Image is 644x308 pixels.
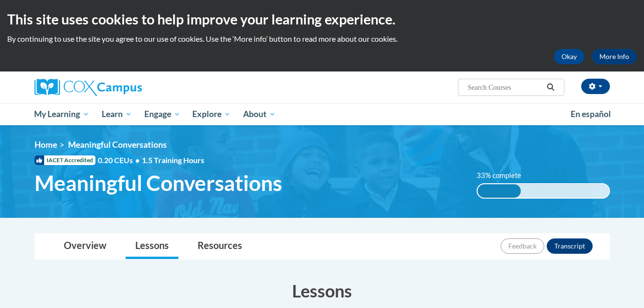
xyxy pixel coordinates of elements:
a: My Learning [28,103,96,125]
img: Cox Campus [35,79,142,96]
p: By continuing to use the site you agree to our use of cookies. Use the ‘More info’ button to read... [7,34,637,44]
button: Account Settings [581,79,610,94]
a: Resources [188,234,252,259]
span: 0.20 CEUs [98,155,142,166]
span: Explore [192,108,231,120]
span: 1.5 Training Hours [142,155,204,165]
span: En español [571,109,611,119]
span: About [243,108,276,120]
div: Main menu [20,103,624,125]
a: Learn [95,103,138,125]
a: Home [35,140,57,150]
label: 33% complete [477,170,532,181]
a: More Info [592,49,637,64]
a: Overview [54,234,116,259]
input: Search Courses [467,82,543,93]
a: En español [564,104,617,124]
a: Lessons [126,234,178,259]
button: Okay [554,49,585,64]
div: 33% complete [478,184,521,198]
span: Engage [144,108,180,120]
span: My Learning [34,108,89,120]
a: Engage [138,103,187,125]
span: Meaningful Conversations [68,140,167,150]
a: About [237,103,282,125]
h2: This site uses cookies to help improve your learning experience. [7,10,637,29]
span: IACET Accredited [35,155,95,165]
button: Feedback [501,238,544,254]
button: Search [543,82,558,93]
span: Learn [102,108,132,120]
span: Meaningful Conversations [35,170,282,196]
button: Transcript [547,238,593,254]
a: Explore [186,103,237,125]
a: Cox Campus [35,79,217,96]
span: • [135,155,140,165]
h3: Lessons [35,279,610,303]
